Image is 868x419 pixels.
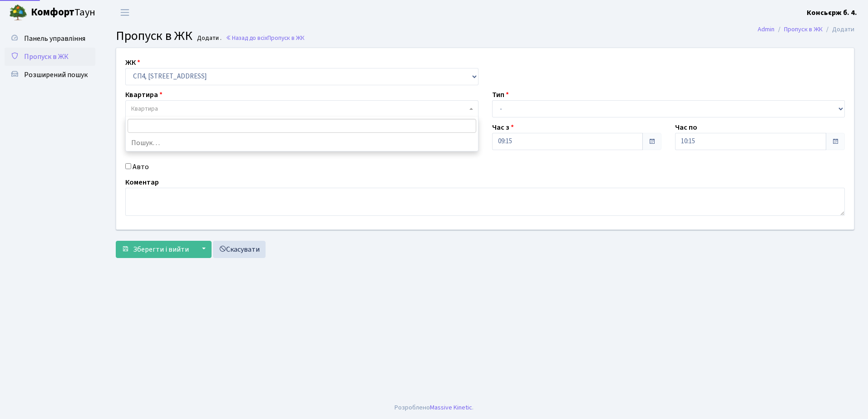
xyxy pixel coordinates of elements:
a: Панель управління [5,29,95,48]
small: Додати . [195,34,222,42]
label: ЖК [125,57,140,68]
span: Квартира [131,104,158,113]
a: Admin [758,24,774,34]
nav: breadcrumb [744,20,868,39]
a: Консьєрж б. 4. [807,7,857,18]
div: Розроблено . [395,403,473,413]
span: Пропуск в ЖК [267,34,305,42]
a: Пропуск в ЖК [784,24,823,34]
label: Авто [133,161,149,172]
label: Квартира [125,89,163,100]
span: Пропуск в ЖК [24,52,69,62]
label: Час по [675,122,697,133]
span: Панель управління [24,34,85,44]
label: Тип [492,89,509,100]
a: Назад до всіхПропуск в ЖК [226,34,305,42]
span: Зберегти і вийти [133,244,189,254]
label: Коментар [125,177,159,188]
label: Час з [492,122,514,133]
a: Massive Kinetic [430,403,472,412]
img: logo.png [9,4,27,22]
a: Пропуск в ЖК [5,48,95,66]
button: Переключити навігацію [113,5,136,20]
li: Додати [823,24,854,34]
a: Скасувати [213,241,266,258]
a: Розширений пошук [5,66,95,84]
span: Таун [31,5,95,20]
span: Розширений пошук [24,70,88,80]
button: Зберегти і вийти [116,241,195,258]
b: Комфорт [31,5,74,19]
span: Пропуск в ЖК [116,27,192,45]
li: Пошук… [126,135,478,151]
b: Консьєрж б. 4. [807,8,857,18]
